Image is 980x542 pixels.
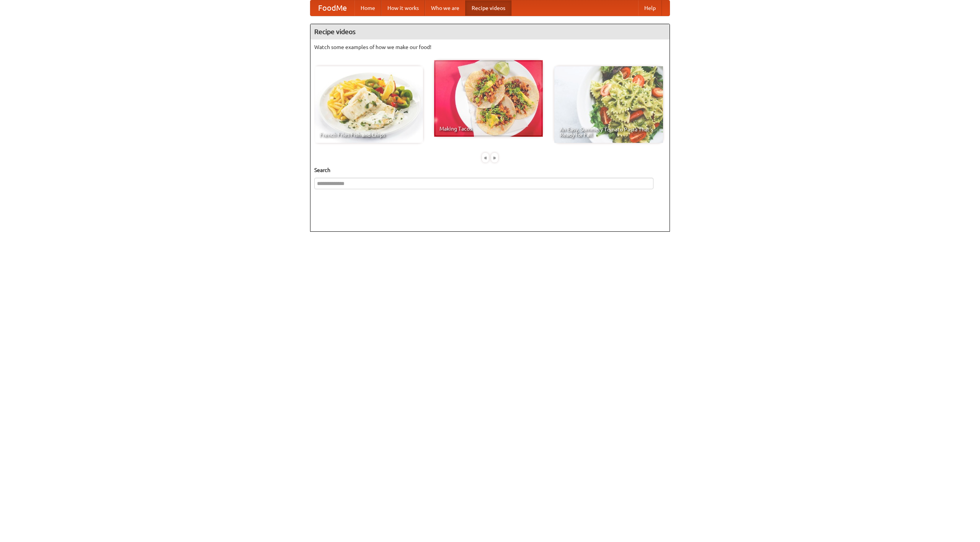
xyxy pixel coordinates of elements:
[314,43,666,51] p: Watch some examples of how we make our food!
[354,0,381,16] a: Home
[310,0,354,16] a: FoodMe
[491,153,498,162] div: »
[381,0,425,16] a: How it works
[638,0,662,16] a: Help
[434,60,543,137] a: Making Tacos
[560,127,658,138] span: An Easy, Summery Tomato Pasta That's Ready for Fall
[554,66,663,143] a: An Easy, Summery Tomato Pasta That's Ready for Fall
[320,132,418,138] span: French Fries Fish and Chips
[314,66,423,143] a: French Fries Fish and Chips
[425,0,465,16] a: Who we are
[439,126,537,131] span: Making Tacos
[482,153,489,162] div: «
[314,166,666,174] h5: Search
[310,24,670,39] h4: Recipe videos
[465,0,511,16] a: Recipe videos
